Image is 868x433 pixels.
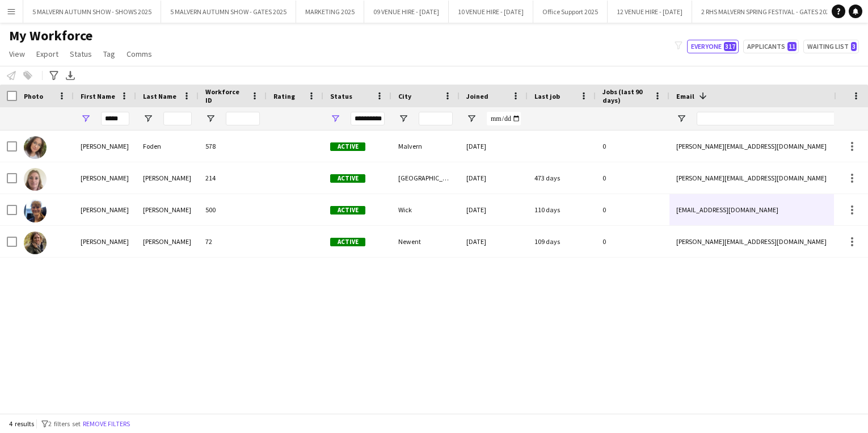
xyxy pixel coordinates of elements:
span: Active [330,174,365,183]
img: Sarah Baker [24,200,47,222]
a: Export [32,47,63,61]
span: 2 filters set [48,419,81,428]
div: 500 [199,194,267,225]
div: 473 days [528,162,596,194]
input: Last Name Filter Input [163,112,192,125]
div: 0 [596,131,669,162]
span: Status [70,49,92,59]
img: Sarah Gittings [24,232,47,254]
button: 09 VENUE HIRE - [DATE] [364,1,449,23]
span: Last Name [143,92,176,100]
img: Sarah Foden [24,136,47,159]
span: Active [330,206,365,215]
div: 214 [199,162,267,194]
span: Tag [103,49,115,59]
div: [PERSON_NAME] [136,194,199,225]
button: Open Filter Menu [205,113,216,124]
img: Sarah Walters [24,168,47,191]
button: 5 MALVERN AUTUMN SHOW - GATES 2025 [161,1,296,23]
div: [DATE] [460,226,528,257]
span: Status [330,92,352,100]
button: Applicants11 [743,40,799,53]
button: MARKETING 2025 [296,1,364,23]
button: Waiting list3 [803,40,859,53]
span: 3 [851,42,857,51]
div: [PERSON_NAME] [74,162,136,194]
span: First Name [81,92,115,100]
span: Workforce ID [205,87,246,104]
span: Rating [273,92,295,100]
div: [PERSON_NAME] [136,226,199,257]
div: 110 days [528,194,596,225]
button: Open Filter Menu [143,113,153,124]
a: View [5,47,30,61]
div: [PERSON_NAME] [74,194,136,225]
div: [DATE] [460,162,528,194]
span: Email [676,92,694,100]
div: [PERSON_NAME] [136,162,199,194]
div: 0 [596,226,669,257]
app-action-btn: Export XLSX [64,69,77,82]
div: Malvern [391,131,460,162]
button: Open Filter Menu [398,113,408,124]
span: 317 [724,42,736,51]
button: 5 MALVERN AUTUMN SHOW - SHOWS 2025 [23,1,161,23]
app-action-btn: Advanced filters [47,69,61,82]
span: Joined [466,92,488,100]
span: Active [330,238,365,246]
span: Active [330,142,365,151]
button: 12 VENUE HIRE - [DATE] [608,1,692,23]
button: Remove filters [81,418,132,430]
span: Export [36,49,58,59]
span: My Workforce [9,27,92,44]
div: 72 [199,226,267,257]
a: Comms [122,47,157,61]
button: Office Support 2025 [533,1,608,23]
div: Newent [391,226,460,257]
input: Workforce ID Filter Input [226,112,260,125]
div: [DATE] [460,194,528,225]
button: Open Filter Menu [676,113,686,124]
div: [GEOGRAPHIC_DATA] [391,162,460,194]
span: Jobs (last 90 days) [602,87,649,104]
button: Open Filter Menu [81,113,91,124]
input: Joined Filter Input [487,112,521,125]
div: 0 [596,162,669,194]
button: Open Filter Menu [330,113,340,124]
div: [PERSON_NAME] [74,226,136,257]
button: Everyone317 [687,40,739,53]
a: Tag [99,47,120,61]
span: Photo [24,92,43,100]
span: View [9,49,25,59]
div: [DATE] [460,131,528,162]
div: 578 [199,131,267,162]
input: City Filter Input [419,112,453,125]
div: Foden [136,131,199,162]
button: 10 VENUE HIRE - [DATE] [449,1,533,23]
div: 109 days [528,226,596,257]
span: City [398,92,411,100]
span: 11 [787,42,797,51]
span: Last job [534,92,560,100]
div: [PERSON_NAME] [74,131,136,162]
a: Status [65,47,96,61]
div: 0 [596,194,669,225]
input: First Name Filter Input [101,112,129,125]
button: 2 RHS MALVERN SPRING FESTIVAL - GATES 2025 [692,1,842,23]
span: Comms [127,49,152,59]
button: Open Filter Menu [466,113,477,124]
div: Wick [391,194,460,225]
